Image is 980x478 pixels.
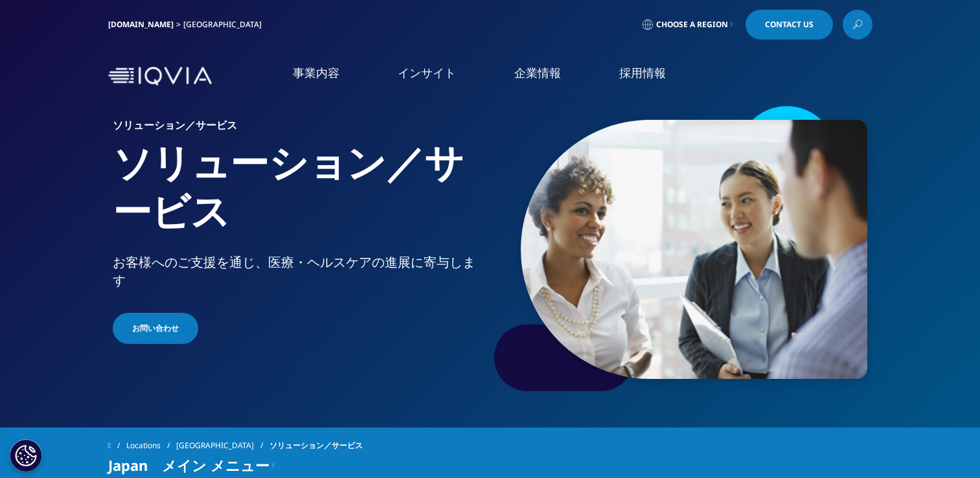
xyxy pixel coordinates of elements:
[132,323,179,334] span: お問い合わせ
[126,434,176,457] a: Locations
[113,253,485,290] div: お客様へのご支援を通じ、医療・ヘルスケアの進展に寄与します
[521,120,867,379] img: 004_businesspeople-standing-talking.jpg
[183,19,267,30] div: [GEOGRAPHIC_DATA]
[746,10,833,40] a: Contact Us
[176,434,269,457] a: [GEOGRAPHIC_DATA]
[10,439,42,472] button: Cookie 設定
[619,65,666,81] a: 採用情報
[113,138,485,253] h1: ソリューション／サービス
[108,19,174,30] a: [DOMAIN_NAME]
[113,120,485,138] h6: ソリューション／サービス
[113,313,198,344] a: お問い合わせ
[398,65,456,81] a: インサイト
[108,457,269,473] span: Japan メイン メニュー
[269,434,363,457] span: ソリューション／サービス
[293,65,339,81] a: 事業内容
[656,19,728,30] span: Choose a Region
[765,21,814,28] span: Contact Us
[514,65,561,81] a: 企業情報
[217,45,872,107] nav: Primary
